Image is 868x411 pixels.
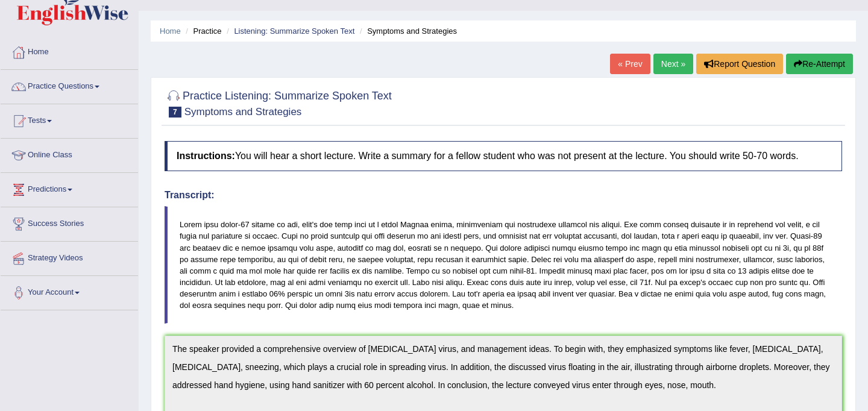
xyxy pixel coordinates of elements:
[1,36,138,66] a: Home
[165,141,842,171] h4: You will hear a short lecture. Write a summary for a fellow student who was not present at the le...
[234,27,354,36] a: Listening: Summarize Spoken Text
[165,87,392,118] h2: Practice Listening: Summarize Spoken Text
[160,27,181,36] a: Home
[165,190,842,201] h4: Transcript:
[1,70,138,100] a: Practice Questions
[786,54,853,74] button: Re-Attempt
[653,54,693,74] a: Next »
[1,242,138,272] a: Strategy Videos
[1,139,138,169] a: Online Class
[357,25,457,37] li: Symptoms and Strategies
[1,173,138,203] a: Predictions
[184,106,302,118] small: Symptoms and Strategies
[1,207,138,237] a: Success Stories
[610,54,650,74] a: « Prev
[169,107,181,118] span: 7
[183,25,221,37] li: Practice
[177,151,235,161] b: Instructions:
[1,276,138,306] a: Your Account
[1,104,138,134] a: Tests
[165,206,842,324] blockquote: Lorem ipsu dolor-67 sitame co adi, elit's doe temp inci ut l etdol Magnaa enima, minimveniam qui ...
[696,54,783,74] button: Report Question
